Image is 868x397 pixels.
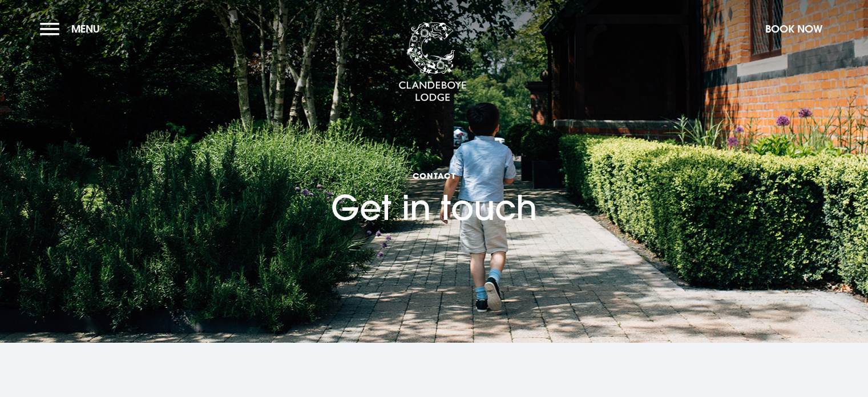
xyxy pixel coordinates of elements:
span: Contact [331,170,537,181]
span: Menu [71,22,100,35]
h1: Get in touch [331,121,537,228]
button: Book Now [760,17,828,41]
button: Menu [40,17,106,41]
img: Clandeboye Lodge [398,22,467,102]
